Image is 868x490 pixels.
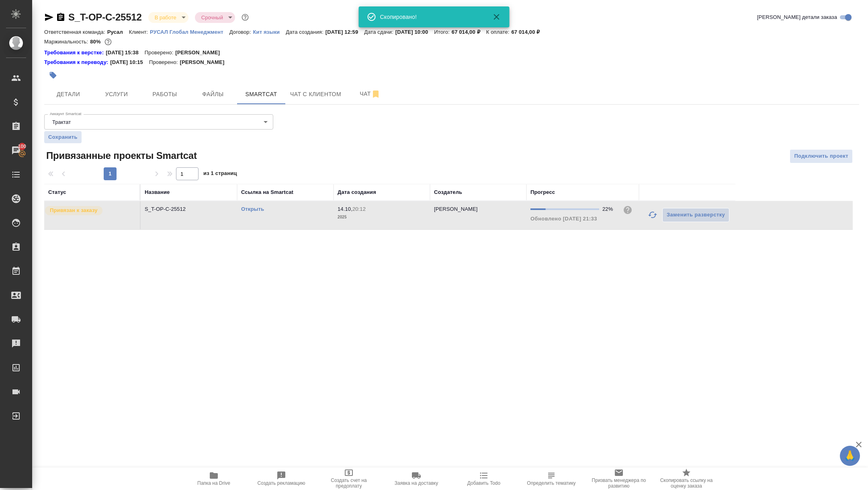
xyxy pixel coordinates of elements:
div: Нажми, чтобы открыть папку с инструкцией [44,58,110,66]
button: Заявка на доставку [383,467,450,490]
p: [PERSON_NAME] [175,49,226,57]
button: Папка на Drive [180,467,248,490]
button: В работе [152,14,179,21]
button: Закрыть [487,12,506,22]
span: Призвать менеджера по развитию [590,478,648,489]
div: Трактат [44,114,273,130]
span: Заявка на доставку [395,480,438,486]
button: Добавить Todo [450,467,518,490]
p: [DATE] 10:15 [110,58,149,66]
button: 🙏 [840,446,860,466]
div: В работе [148,12,188,23]
div: В работе [195,12,235,23]
p: Клиент: [129,29,150,35]
span: Определить тематику [527,480,575,486]
a: РУСАЛ Глобал Менеджмент [150,28,229,35]
span: [PERSON_NAME] детали заказа [757,13,837,21]
span: Заменить разверстку [667,210,725,220]
div: Дата создания [338,188,376,196]
span: Чат с клиентом [290,89,341,99]
span: 🙏 [843,447,857,464]
span: Файлы [194,89,232,99]
p: 80% [90,39,102,45]
p: Дата сдачи: [364,29,395,35]
span: Подключить проект [794,152,848,161]
div: Ссылка на Smartcat [241,188,293,196]
p: Итого: [434,29,451,35]
span: Скопировать ссылку на оценку заказа [657,478,715,489]
a: Кит языки [253,28,286,35]
button: Скопировать ссылку на оценку заказа [653,467,720,490]
button: Создать счет на предоплату [315,467,383,490]
p: К оплате: [486,29,512,35]
span: Услуги [97,89,136,99]
span: Чат [351,89,389,99]
button: Доп статусы указывают на важность/срочность заказа [240,12,250,23]
p: Проверено: [145,49,176,57]
span: Добавить Todo [467,480,500,486]
p: 2025 [338,213,426,221]
p: Договор: [229,29,253,35]
p: Проверено: [149,58,180,66]
button: Сохранить [44,131,82,143]
div: Создатель [434,188,462,196]
div: 22% [602,205,616,213]
span: 100 [13,142,31,150]
span: Привязанные проекты Smartcat [44,149,197,162]
a: Требования к верстке: [44,49,106,57]
p: 67 014,00 ₽ [511,29,546,35]
a: Требования к переводу: [44,58,110,66]
svg: Отписаться [371,89,381,99]
p: Ответственная команда: [44,29,107,35]
p: Русал [107,29,129,35]
span: Создать рекламацию [258,480,305,486]
div: Статус [48,188,66,196]
span: Smartcat [242,89,280,99]
p: Кит языки [253,29,286,35]
span: Сохранить [48,133,78,141]
p: S_T-OP-C-25512 [145,205,233,213]
button: Скопировать ссылку для ЯМессенджера [44,12,54,22]
p: [DATE] 12:59 [325,29,364,35]
div: Скопировано! [380,13,481,21]
span: Детали [49,89,88,99]
p: Маржинальность: [44,39,90,45]
p: [PERSON_NAME] [180,58,230,66]
button: Подключить проект [790,149,853,163]
button: Призвать менеджера по развитию [585,467,653,490]
p: 14.10, [338,206,352,212]
div: Нажми, чтобы открыть папку с инструкцией [44,49,106,57]
p: Дата создания: [286,29,325,35]
span: Создать счет на предоплату [320,478,378,489]
div: Название [145,188,170,196]
button: Срочный [199,14,225,21]
button: Обновить прогресс [643,205,662,224]
span: Папка на Drive [197,480,230,486]
button: Заменить разверстку [662,208,729,222]
p: 20:12 [352,206,366,212]
a: 100 [2,140,30,161]
div: Прогресс [530,188,555,196]
span: из 1 страниц [203,169,237,180]
p: Привязан к заказу [50,206,98,214]
button: Скопировать ссылку [56,12,66,22]
button: Определить тематику [518,467,585,490]
button: Создать рекламацию [248,467,315,490]
a: S_T-OP-C-25512 [68,12,142,23]
p: РУСАЛ Глобал Менеджмент [150,29,229,35]
span: Работы [145,89,184,99]
span: Обновлено [DATE] 21:33 [530,216,597,222]
p: [PERSON_NAME] [434,206,478,212]
button: Добавить тэг [44,66,62,84]
button: Трактат [50,119,73,126]
p: 67 014,00 ₽ [452,29,486,35]
a: Открыть [241,206,264,212]
p: [DATE] 10:00 [395,29,434,35]
p: [DATE] 15:38 [106,49,145,57]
